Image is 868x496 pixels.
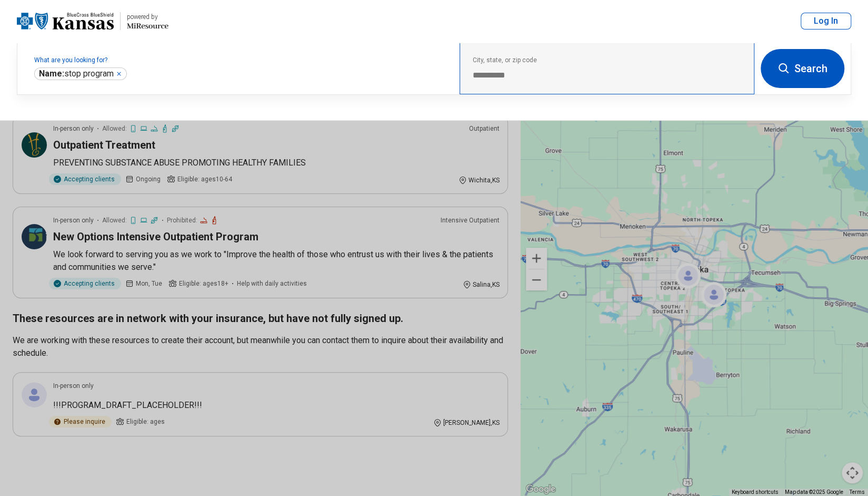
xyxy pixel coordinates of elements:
[17,8,114,34] img: Blue Cross Blue Shield Kansas
[127,12,168,22] div: powered by
[39,69,114,79] span: stop program
[17,8,168,34] a: Blue Cross Blue Shield Kansaspowered by
[761,49,844,88] button: Search
[34,57,447,63] label: What are you looking for?
[34,67,127,80] div: stop program
[116,71,122,77] button: stop program
[39,69,64,79] span: Name:
[801,13,851,30] button: Log In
